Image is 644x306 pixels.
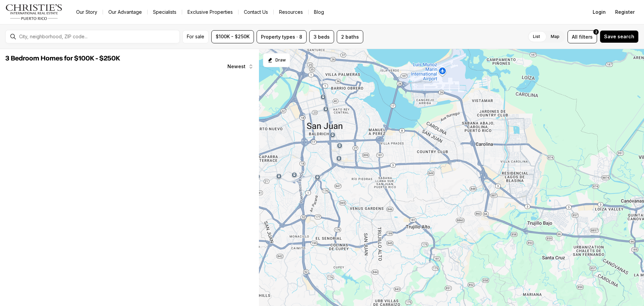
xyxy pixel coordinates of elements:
[257,30,307,43] button: Property types · 8
[216,34,250,39] span: $100K - $250K
[589,5,610,19] button: Login
[615,9,635,15] span: Register
[182,30,209,43] button: For sale
[223,60,258,73] button: Newest
[211,30,254,43] button: $100K - $250K
[71,7,103,17] a: Our Story
[274,7,308,17] a: Resources
[103,7,147,17] a: Our Advantage
[600,30,639,43] button: Save search
[528,31,545,43] label: List
[337,30,363,43] button: 2 baths
[604,34,634,39] span: Save search
[148,7,182,17] a: Specialists
[5,55,120,62] span: 3 Bedroom Homes for $100K - $250K
[309,7,329,17] a: Blog
[568,30,597,43] button: Allfilters2
[263,53,290,67] button: Start drawing
[182,7,238,17] a: Exclusive Properties
[545,31,565,43] label: Map
[187,34,204,39] span: For sale
[5,4,63,20] img: logo
[579,33,593,40] span: filters
[572,33,578,40] span: All
[238,7,273,17] button: Contact Us
[595,29,597,35] span: 2
[309,30,334,43] button: 3 beds
[611,5,639,19] button: Register
[593,9,606,15] span: Login
[227,64,246,69] span: Newest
